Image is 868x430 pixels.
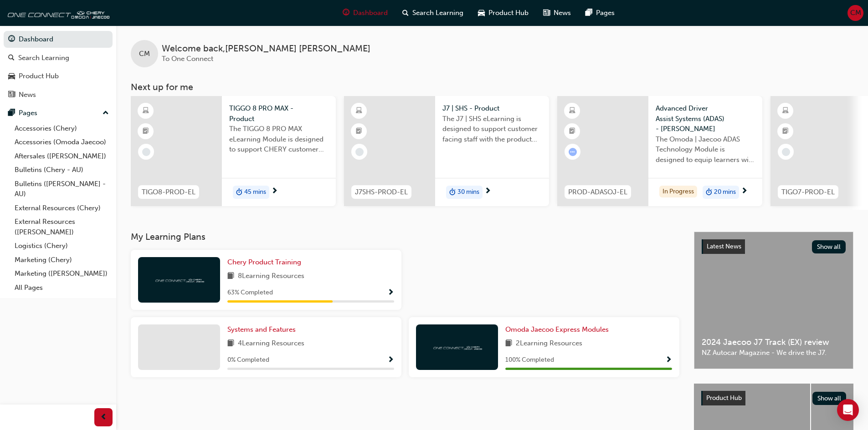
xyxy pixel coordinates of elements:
[505,338,512,349] span: book-icon
[706,394,742,402] span: Product Hub
[707,243,741,250] span: Latest News
[4,105,113,121] button: Pages
[569,105,575,117] span: learningResourceType_ELEARNING-icon
[162,44,370,54] span: Welcome back , [PERSON_NAME] [PERSON_NAME]
[701,391,846,405] a: Product HubShow all
[554,8,571,18] span: News
[11,267,113,281] a: Marketing ([PERSON_NAME])
[442,103,542,114] span: J7 | SHS - Product
[11,281,113,295] a: All Pages
[488,8,529,18] span: Product Hub
[227,258,301,266] span: Chery Product Training
[8,72,15,81] span: car-icon
[344,96,549,206] a: J7SHS-PROD-ELJ7 | SHS - ProductThe J7 | SHS eLearning is designed to support customer facing staf...
[116,82,868,92] h3: Next up for me
[8,91,15,99] span: news-icon
[694,232,853,369] a: Latest NewsShow all2024 Jaecoo J7 Track (EX) reviewNZ Autocar Magazine - We drive the J7.
[355,148,364,156] span: learningRecordVerb_NONE-icon
[741,187,748,196] span: next-icon
[244,187,266,197] span: 45 mins
[19,90,36,100] div: News
[702,239,846,254] a: Latest NewsShow all
[665,354,672,366] button: Show Progress
[271,187,278,196] span: next-icon
[4,68,113,85] a: Product Hub
[569,126,575,137] span: booktick-icon
[356,105,362,117] span: learningResourceType_ELEARNING-icon
[11,253,113,267] a: Marketing (Chery)
[131,232,679,242] h3: My Learning Plans
[131,96,336,206] a: TIGO8-PROD-ELTIGGO 8 PRO MAX - ProductThe TIGGO 8 PRO MAX eLearning Module is designed to support...
[387,356,394,364] span: Show Progress
[100,412,107,423] span: prev-icon
[4,86,113,103] a: News
[154,275,204,284] img: oneconnect
[659,186,697,198] div: In Progress
[457,187,479,197] span: 30 mins
[412,8,463,18] span: Search Learning
[516,338,582,349] span: 2 Learning Resources
[4,31,113,48] a: Dashboard
[568,187,627,197] span: PROD-ADASOJ-EL
[837,399,859,421] div: Open Intercom Messenger
[227,271,234,282] span: book-icon
[782,148,790,156] span: learningRecordVerb_NONE-icon
[227,338,234,349] span: book-icon
[236,187,242,198] span: duration-icon
[8,35,15,44] span: guage-icon
[656,134,755,165] span: The Omoda | Jaecoo ADAS Technology Module is designed to equip learners with essential knowledge ...
[484,187,491,196] span: next-icon
[142,148,150,156] span: learningRecordVerb_NONE-icon
[162,55,213,63] span: To One Connect
[781,187,835,197] span: TIGO7-PROD-EL
[139,49,150,59] span: CM
[714,187,736,197] span: 20 mins
[586,7,592,19] span: pages-icon
[227,257,305,268] a: Chery Product Training
[812,392,847,405] button: Show all
[442,114,542,145] span: The J7 | SHS eLearning is designed to support customer facing staff with the product and sales in...
[656,103,755,134] span: Advanced Driver Assist Systems (ADAS) - [PERSON_NAME]
[4,50,113,66] a: Search Learning
[356,126,362,137] span: booktick-icon
[702,348,846,358] span: NZ Autocar Magazine - We drive the J7.
[11,177,113,201] a: Bulletins ([PERSON_NAME] - AU)
[238,271,304,282] span: 8 Learning Resources
[569,148,577,156] span: learningRecordVerb_ATTEMPT-icon
[11,239,113,253] a: Logistics (Chery)
[143,126,149,137] span: booktick-icon
[227,288,273,298] span: 63 % Completed
[387,289,394,297] span: Show Progress
[395,4,471,22] a: search-iconSearch Learning
[505,325,609,334] span: Omoda Jaecoo Express Modules
[782,105,789,117] span: learningResourceType_ELEARNING-icon
[343,7,349,19] span: guage-icon
[11,121,113,136] a: Accessories (Chery)
[505,355,554,365] span: 100 % Completed
[578,4,622,22] a: pages-iconPages
[850,8,861,18] span: CM
[227,324,299,335] a: Systems and Features
[103,107,109,119] span: up-icon
[8,54,15,62] span: search-icon
[19,71,59,81] div: Product Hub
[11,215,113,239] a: External Resources ([PERSON_NAME])
[11,149,113,163] a: Aftersales ([PERSON_NAME])
[471,4,536,22] a: car-iconProduct Hub
[387,354,394,366] button: Show Progress
[227,355,269,365] span: 0 % Completed
[478,7,485,19] span: car-icon
[11,135,113,149] a: Accessories (Omoda Jaecoo)
[227,325,296,334] span: Systems and Features
[11,201,113,215] a: External Resources (Chery)
[238,338,304,349] span: 4 Learning Resources
[355,187,408,197] span: J7SHS-PROD-EL
[812,240,846,253] button: Show all
[142,187,195,197] span: TIGO8-PROD-EL
[229,124,329,155] span: The TIGGO 8 PRO MAX eLearning Module is designed to support CHERY customer facing staff with the ...
[449,187,456,198] span: duration-icon
[665,356,672,364] span: Show Progress
[5,4,109,22] img: oneconnect
[536,4,578,22] a: news-iconNews
[353,8,388,18] span: Dashboard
